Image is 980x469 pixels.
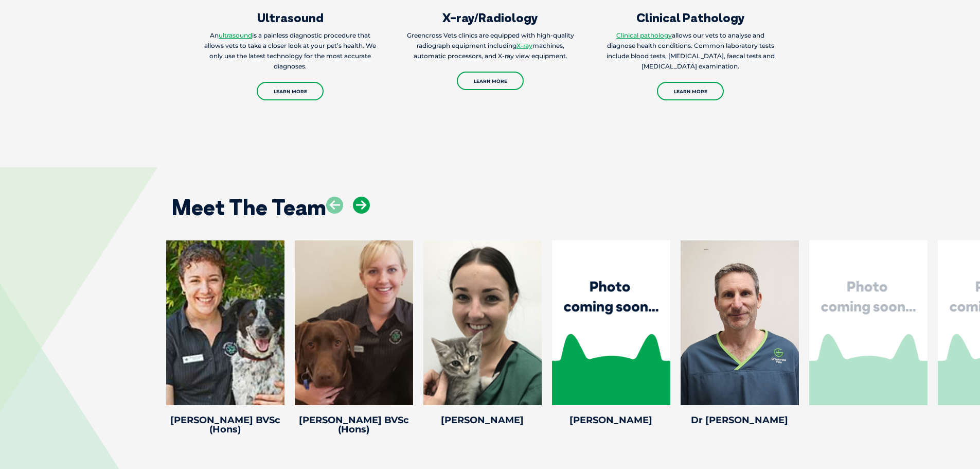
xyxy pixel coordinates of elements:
a: Learn More [657,82,724,100]
button: Search [960,47,970,57]
h4: [PERSON_NAME] [552,415,670,425]
h3: Clinical Pathology [602,11,779,24]
h2: Meet The Team [171,197,326,218]
a: X-ray [516,42,532,49]
h4: Dr [PERSON_NAME] [681,415,799,425]
a: Learn More [457,72,524,90]
h4: [PERSON_NAME] BVSc (Hons) [295,415,413,434]
p: allows our vets to analyse and diagnose health conditions. Common laboratory tests include blood ... [602,30,779,72]
h4: [PERSON_NAME] BVSc (Hons) [166,415,284,434]
h3: Ultrasound [202,11,379,24]
a: ultrasound [219,31,252,39]
p: Greencross Vets clinics are equipped with high-quality radiograph equipment including machines, a... [402,30,579,61]
a: Learn More [257,82,324,100]
h3: X-ray/Radiology [402,11,579,24]
p: An is a painless diagnostic procedure that allows vets to take a closer look at your pet’s health... [202,30,379,72]
a: Clinical pathology [616,31,672,39]
h4: [PERSON_NAME] [423,415,542,425]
